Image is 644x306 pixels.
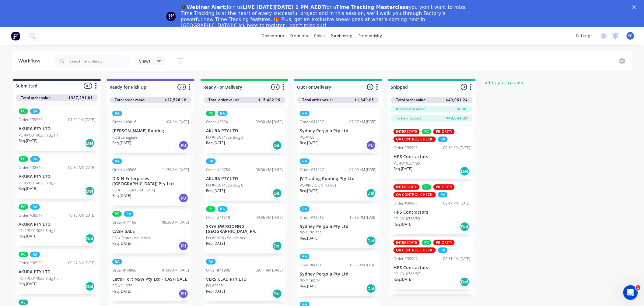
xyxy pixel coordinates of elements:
img: Factory [11,31,20,41]
div: Del [272,289,282,299]
div: Order #41518 [206,215,230,220]
div: PCRAOrder #3854710:12 AM [DATE]AKURA PTY LTDPO #PO014025 Bldg 7Req.[DATE]Del [16,202,98,247]
div: Order #41927 [300,167,324,173]
div: 08:36 AM [DATE] [256,167,283,173]
input: Search for orders... [69,55,130,67]
div: Del [460,166,470,176]
span: Total order value: [396,97,426,103]
p: Req. [DATE] [19,233,37,239]
span: Total order value: [302,97,333,103]
div: Order #39908 [394,201,418,206]
div: Order #40784 [206,167,230,173]
span: Invoiced to date: [396,106,425,112]
div: sales [311,31,328,41]
div: 09:36 AM [DATE] [256,215,283,220]
div: Order #40998 [112,268,136,273]
div: Order #38538 [19,260,43,266]
p: PO #Central Industries [112,235,150,241]
p: D & N Enterprises ([GEOGRAPHIC_DATA]) Pty Ltd [112,176,189,187]
div: PCRAOrder #3854109:50 AM [DATE]AKURA PTY LTDPO #PO014025 Bldg 3Req.[DATE]Del [204,108,285,153]
div: 01:52 PM [DATE] [68,117,95,123]
div: RAOrder #4191110:55 AM [DATE]Sydney Pergola Pty LtdPO # 169 TAReq.[DATE]Del [297,251,379,296]
p: AKURA PTY LTD [19,174,95,179]
div: 09:27 AM [DATE] [68,260,95,266]
span: $387,291.01 [68,95,93,101]
div: RA [30,252,40,257]
p: PO #PO014025 Bldg 3 [206,135,243,140]
div: Del [366,284,376,294]
div: 09:39 AM [DATE] [162,220,189,225]
div: PC [206,206,215,212]
div: PRIORITY [433,184,455,190]
p: Req. [DATE] [394,277,412,282]
div: Order #41915 [300,215,324,220]
div: Order #40568 [112,167,136,173]
p: Let's Fix It NSW Pty Ltd - CASH SALE [112,277,189,282]
p: PO #CDC 6 - Square brkt [206,235,247,241]
div: Del [85,138,95,148]
div: RA [206,158,216,164]
div: 02:47 PM [DATE] [443,201,470,206]
p: PO #PO014025 Bldg 1.1 [19,133,59,138]
div: 09:36 AM [DATE] [68,165,95,170]
div: RA [300,158,310,164]
p: Req. [DATE] [394,222,412,227]
p: AKURA PTY LTD [19,222,95,227]
div: PC [422,129,431,134]
iframe: Intercom live chat [623,285,638,300]
div: RA [438,137,448,142]
p: PO # 169 TA [300,278,320,283]
div: Order #41911 [300,262,324,268]
p: PO #PO014025 Bldg 7 [19,228,56,233]
div: Order #39907 [394,256,418,262]
div: PCRAOrder #3956601:52 PM [DATE]AKURA PTY LTDPO #PO014025 Bldg 1.1Req.[DATE]Del [16,106,98,151]
p: VERSICLAD PTY LTD [206,277,283,282]
p: Req. [DATE] [300,188,319,194]
span: $17,526.18 [165,97,187,103]
div: PU [366,141,376,150]
div: PC [112,211,122,217]
p: Sydney Pergola Pty Ltd [300,224,376,229]
div: purchasing [328,31,356,41]
div: INTERSTATE [394,129,420,134]
div: 10:55 AM [DATE] [349,262,376,268]
div: 09:11 AM [DATE] [256,268,283,273]
div: RA [218,206,227,212]
div: Del [460,277,470,287]
div: RA [206,259,216,265]
div: Del [85,234,95,244]
div: INTERSTATE [394,184,420,190]
div: Order #41897 [300,119,324,125]
p: Req. [DATE] [206,289,225,294]
p: PO ## 1275 [112,283,132,289]
div: RA [300,111,310,116]
div: 02:31 PM [DATE] [443,256,470,262]
div: RAOrder #4190609:11 AM [DATE]VERSICLAD PTY LTDPO #20381Req.[DATE]Del [204,257,285,301]
p: HPS Contractors [394,154,470,159]
div: RAOrder #4001611:04 AM [DATE][PERSON_NAME] RoofingPO #CaringbahReq.[DATE]PU [110,108,191,153]
a: dashboard [259,31,288,41]
p: PO #310386/87 [394,271,420,277]
div: PC [19,156,28,162]
div: RAOrder #4099807:49 AM [DATE]Let's Fix It NSW Pty Ltd - CASH SALEPO ## 1275Req.[DATE]PU [110,257,191,301]
p: Req. [DATE] [206,188,225,194]
div: Workflow [18,57,43,65]
div: RA [438,247,448,253]
span: $49,061.24 [446,97,468,103]
div: PRIORITY [433,240,455,245]
div: INTERSTATEPCPRIORITYQA CONTROL CHECK!RAOrder #3990702:31 PM [DATE]HPS ContractorsPO #310386/87Req... [391,237,473,290]
p: PO #310384/85 [394,161,420,166]
p: SKYVIEW ROOFING [GEOGRAPHIC_DATA] P/L [206,224,283,234]
div: RA [112,259,122,265]
div: PRIORITY [433,129,455,134]
div: PC [422,240,431,245]
span: $15,482.96 [258,97,280,103]
div: 07:49 AM [DATE] [162,268,189,273]
p: [PERSON_NAME] Roofing [112,128,189,133]
span: To be invoiced: [396,116,422,121]
div: Order #41906 [206,268,230,273]
div: Order #38540 [19,165,43,170]
div: Order #38547 [19,213,43,218]
div: Order #40016 [112,119,136,125]
p: AKURA PTY LTD [19,269,95,275]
